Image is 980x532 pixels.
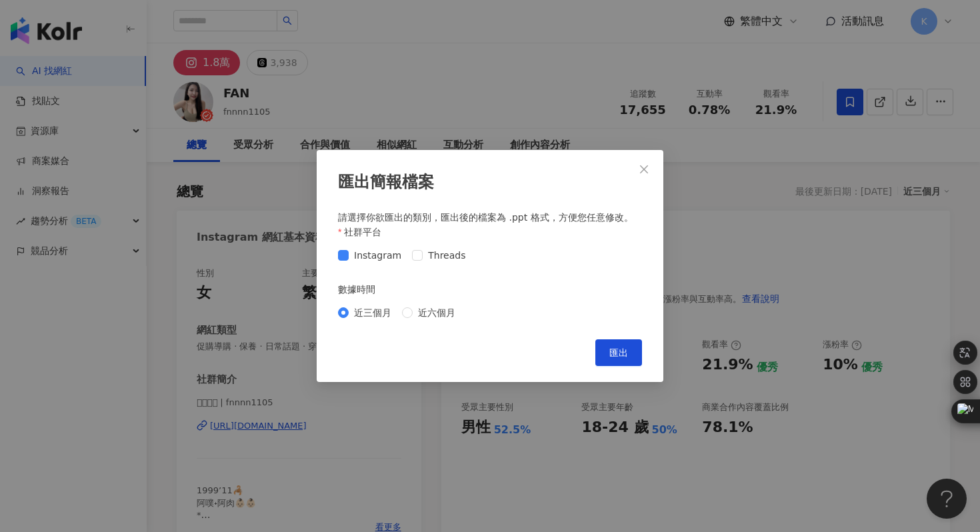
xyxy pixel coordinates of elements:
[349,305,397,320] span: 近三個月
[338,282,385,297] label: 數據時間
[595,339,642,366] button: 匯出
[338,225,391,239] label: 社群平台
[338,210,642,225] div: 請選擇你欲匯出的類別，匯出後的檔案為 .ppt 格式，方便您任意修改。
[631,156,657,183] button: Close
[349,248,407,263] span: Instagram
[639,164,649,175] span: close
[413,305,461,320] span: 近六個月
[423,248,471,263] span: Threads
[609,347,628,358] span: 匯出
[338,171,642,194] div: 匯出簡報檔案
